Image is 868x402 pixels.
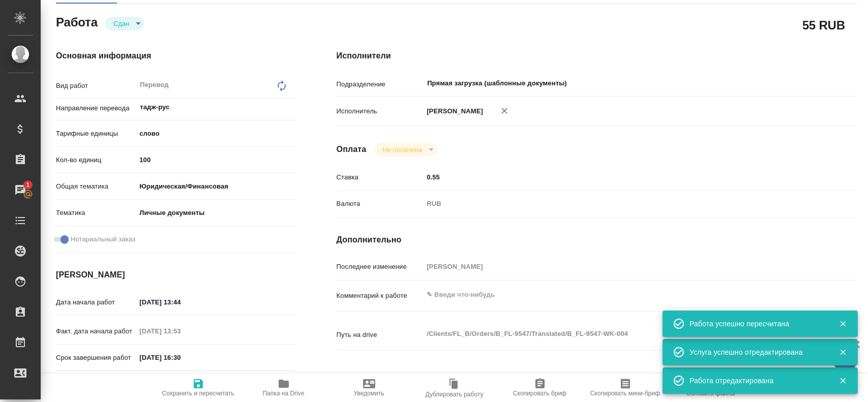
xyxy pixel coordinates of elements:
[337,199,424,209] p: Валюта
[156,374,241,402] button: Сохранить и пересчитать
[337,291,424,301] p: Комментарий к работе
[56,81,136,91] p: Вид работ
[136,295,225,310] input: ✎ Введи что-нибудь
[832,319,853,328] button: Закрыть
[56,12,98,30] h2: Работа
[136,152,295,167] input: ✎ Введи что-нибудь
[423,325,813,343] textarea: /Clients/FL_B/Orders/B_FL-9547/Translated/B_FL-9547-WK-004
[337,106,424,116] p: Исполнитель
[583,374,668,402] button: Скопировать мини-бриф
[337,262,424,272] p: Последнее изменение
[832,376,853,385] button: Закрыть
[162,390,234,397] span: Сохранить и пересчитать
[337,330,424,340] p: Путь на drive
[56,208,136,218] p: Тематика
[56,50,296,62] h4: Основная информация
[105,17,144,30] div: Сдан
[326,374,412,402] button: Уведомить
[690,347,824,357] div: Услуга успешно отредактирована
[354,390,384,397] span: Уведомить
[136,178,295,195] div: Юридическая/Финансовая
[808,82,810,84] button: Open
[136,204,295,222] div: Личные документы
[56,103,136,113] p: Направление перевода
[290,106,292,108] button: Open
[590,390,660,397] span: Скопировать мини-бриф
[374,143,437,157] div: Сдан
[56,155,136,165] p: Кол-во единиц
[832,348,853,357] button: Закрыть
[423,170,813,184] input: ✎ Введи что-нибудь
[3,177,38,203] a: 1
[263,390,305,397] span: Папка на Drive
[241,374,326,402] button: Папка на Drive
[20,180,36,190] span: 1
[497,374,583,402] button: Скопировать бриф
[136,324,225,338] input: Пустое поле
[56,326,136,336] p: Факт. дата начала работ
[56,353,136,363] p: Срок завершения работ
[513,390,566,397] span: Скопировать бриф
[337,172,424,182] p: Ставка
[802,16,845,34] h2: 55 RUB
[423,195,813,212] div: RUB
[379,145,425,154] button: Не оплачена
[423,259,813,274] input: Пустое поле
[337,143,367,156] h4: Оплата
[71,234,135,244] span: Нотариальный заказ
[56,181,136,192] p: Общая тематика
[337,79,424,89] p: Подразделение
[690,319,824,329] div: Работа успешно пересчитана
[337,50,857,62] h4: Исполнители
[56,297,136,307] p: Дата начала работ
[337,234,857,246] h4: Дополнительно
[412,374,497,402] button: Дублировать работу
[56,129,136,139] p: Тарифные единицы
[690,376,824,386] div: Работа отредактирована
[110,19,132,28] button: Сдан
[426,391,484,398] span: Дублировать работу
[493,100,516,122] button: Удалить исполнителя
[56,269,296,281] h4: [PERSON_NAME]
[136,125,295,142] div: слово
[136,350,225,365] input: ✎ Введи что-нибудь
[423,106,483,116] p: [PERSON_NAME]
